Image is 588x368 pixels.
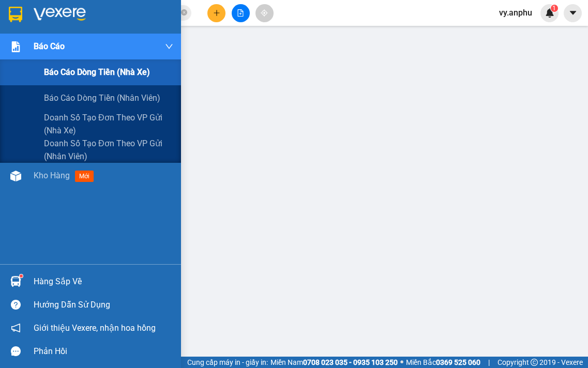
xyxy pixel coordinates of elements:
[34,297,173,313] div: Hướng dẫn sử dụng
[44,91,160,104] span: Báo cáo dòng tiền (nhân viên)
[34,171,70,180] span: Kho hàng
[491,6,540,19] span: vy.anphu
[165,42,173,51] span: down
[303,358,398,366] strong: 0708 023 035 - 0935 103 250
[34,321,156,334] span: Giới thiệu Vexere, nhận hoa hồng
[531,359,538,366] span: copyright
[44,137,173,163] span: Doanh số tạo đơn theo VP gửi (nhân viên)
[187,357,268,368] span: Cung cấp máy in - giấy in:
[181,8,187,18] span: close-circle
[34,344,173,359] div: Phản hồi
[551,5,558,12] sup: 1
[207,4,225,22] button: plus
[11,346,21,356] span: message
[34,274,173,289] div: Hàng sắp về
[44,66,150,79] span: Báo cáo dòng tiền (nhà xe)
[34,40,65,53] span: Báo cáo
[232,4,250,22] button: file-add
[75,171,94,182] span: mới
[564,4,582,22] button: caret-down
[181,9,187,16] span: close-circle
[255,4,274,22] button: aim
[44,111,173,137] span: Doanh số tạo đơn theo VP gửi (nhà xe)
[213,9,220,17] span: plus
[20,274,23,278] sup: 1
[406,357,480,368] span: Miền Bắc
[568,8,578,18] span: caret-down
[436,358,480,366] strong: 0369 525 060
[11,300,21,310] span: question-circle
[11,323,21,333] span: notification
[270,357,398,368] span: Miền Nam
[552,5,556,12] span: 1
[545,8,554,18] img: icon-new-feature
[488,357,490,368] span: |
[400,360,403,364] span: ⚪️
[9,7,22,22] img: logo-vxr
[261,9,268,17] span: aim
[10,276,21,287] img: warehouse-icon
[10,171,21,181] img: warehouse-icon
[237,9,244,17] span: file-add
[10,41,21,52] img: solution-icon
